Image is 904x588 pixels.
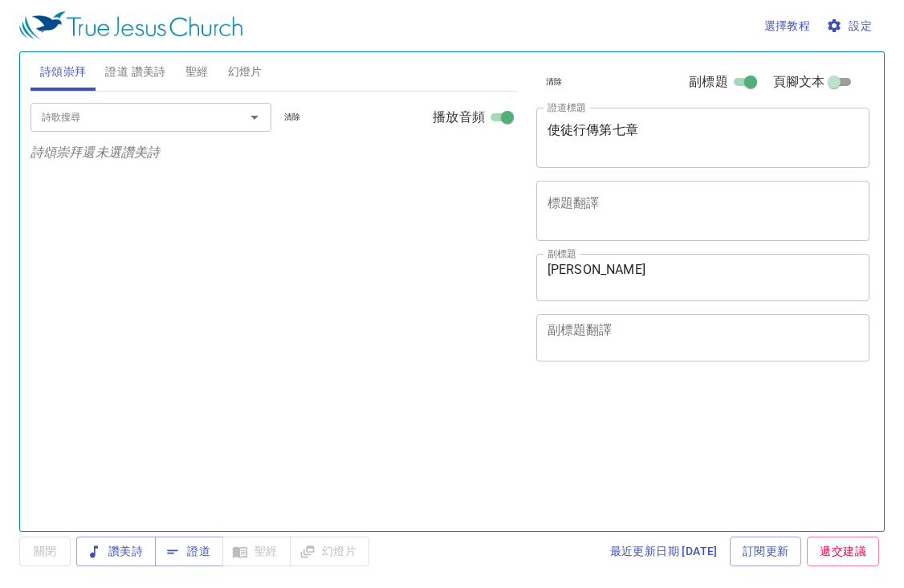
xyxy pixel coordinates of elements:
[820,541,866,561] span: 遞交建議
[31,145,161,160] i: 詩頌崇拜還未選讚美詩
[155,537,223,566] button: 證道
[610,541,718,561] span: 最近更新日期 [DATE]
[764,16,811,36] span: 選擇教程
[284,110,301,125] span: 清除
[275,108,311,127] button: 清除
[758,11,817,41] button: 選擇教程
[548,122,859,153] textarea: 使徒行傳第七章
[536,72,572,92] button: 清除
[823,11,878,41] button: 設定
[604,537,724,566] a: 最近更新日期 [DATE]
[76,537,156,566] button: 讚美詩
[730,537,802,566] a: 訂閱更新
[546,75,563,89] span: 清除
[89,541,143,561] span: 讚美詩
[548,262,859,292] textarea: [PERSON_NAME]
[829,16,872,36] span: 設定
[243,106,266,129] button: Open
[168,541,210,561] span: 證道
[530,378,805,555] iframe: from-child
[743,541,789,561] span: 訂閱更新
[773,72,825,92] span: 頁腳文本
[185,62,209,82] span: 聖經
[19,11,242,40] img: True Jesus Church
[689,72,727,92] span: 副標題
[433,108,485,127] span: 播放音頻
[40,62,87,82] span: 詩頌崇拜
[228,62,263,82] span: 幻燈片
[105,62,165,82] span: 證道 讚美詩
[807,537,879,566] a: 遞交建議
